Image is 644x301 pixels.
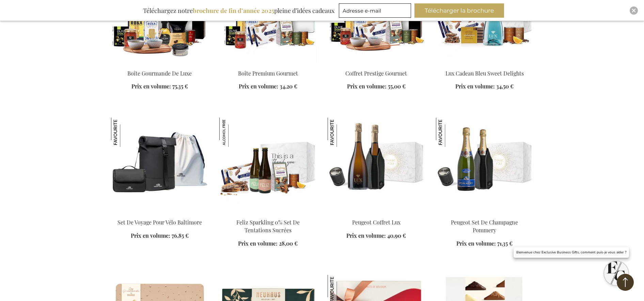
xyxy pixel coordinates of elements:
span: Prix en volume: [455,83,495,90]
span: Prix en volume: [456,240,496,247]
span: Prix en volume: [131,232,170,239]
span: 76,85 € [172,232,189,239]
img: Close [632,9,636,13]
div: Téléchargez notre pleine d’idées cadeaux [140,3,337,18]
a: Set De Voyage Pour Vélo Baltimore [117,219,202,226]
a: Peugeot Set De Champagne Pommery [451,219,518,234]
span: Prix en volume: [347,83,387,90]
a: Peugeot Coffret Lux [352,219,400,226]
span: 28,00 € [279,240,298,247]
span: 75,35 € [172,83,188,90]
a: Prix en volume: 34,20 € [239,83,297,90]
b: brochure de fin d’année 2025 [193,6,274,15]
img: Peugeot Set De Champagne Pommery [436,118,465,147]
img: Feliz Sparkling 0% Set De Tentations Sucrées [219,118,249,147]
img: Peugeot Champagne Pommery Set [436,118,533,213]
img: Set De Voyage Pour Vélo Baltimore [111,118,140,147]
a: Peugeot Champagne Pommery Set Peugeot Set De Champagne Pommery [436,210,533,217]
a: Prix en volume: 76,85 € [131,232,189,240]
img: Baltimore Bike Travel Set [111,118,208,213]
span: 71,35 € [497,240,513,247]
span: Prix en volume: [238,240,278,247]
span: 34,50 € [496,83,514,90]
a: Coffret Prestige Gourmet [345,70,407,77]
a: Lux Blue Sweet Delights Gift [436,61,533,67]
span: 40,90 € [387,232,406,239]
a: Boîte Gourmande De Luxe [127,70,192,77]
div: Close [630,6,638,15]
img: Peugeot Coffret Lux [328,118,357,147]
a: Prix en volume: 34,50 € [455,83,514,90]
button: Télécharger la brochure [414,3,504,18]
span: 55,00 € [388,83,406,90]
a: EB-PKT-PEUG-CHAM-LUX Peugeot Coffret Lux [328,210,425,217]
img: Feliz Sparkling 0% Sweet Temptations Set [219,118,317,213]
form: marketing offers and promotions [339,3,413,20]
a: Prix en volume: 28,00 € [238,240,298,248]
span: 34,20 € [280,83,297,90]
a: Boîte Premium Gourmet [238,70,298,77]
span: Prix en volume: [346,232,386,239]
a: Prix en volume: 75,35 € [131,83,188,90]
a: Baltimore Bike Travel Set Set De Voyage Pour Vélo Baltimore [111,210,208,217]
a: Prestige Gourmet Box Coffret Prestige Gourmet [328,61,425,67]
a: Prix en volume: 40,90 € [346,232,406,240]
img: EB-PKT-PEUG-CHAM-LUX [328,118,425,213]
a: Feliz Sparkling 0% Sweet Temptations Set Feliz Sparkling 0% Set De Tentations Sucrées [219,210,317,217]
a: Prix en volume: 55,00 € [347,83,406,90]
input: Adresse e-mail [339,3,411,18]
a: Prix en volume: 71,35 € [456,240,513,248]
a: Feliz Sparkling 0% Set De Tentations Sucrées [236,219,300,234]
a: Premium Gourmet Box [219,61,317,67]
span: Prix en volume: [131,83,171,90]
span: Prix en volume: [239,83,278,90]
a: ARCA-20055 Boîte Gourmande De Luxe [111,61,208,67]
a: Lux Cadeau Bleu Sweet Delights [445,70,524,77]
